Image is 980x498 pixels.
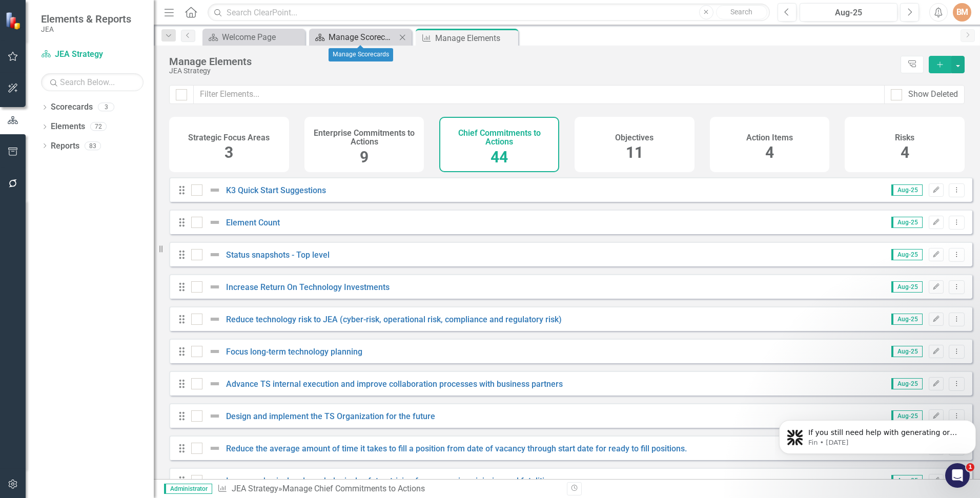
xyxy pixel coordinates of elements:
[209,184,221,196] img: Not Defined
[895,133,914,142] h4: Risks
[226,250,330,260] a: Status snapshots - Top level
[51,140,79,152] a: Reports
[209,345,221,358] img: Not Defined
[226,444,687,453] a: Reduce the average amount of time it takes to fill a position from date of vacancy through start ...
[329,48,393,61] div: Manage Scorecards
[966,463,974,471] span: 1
[226,347,362,357] a: Focus long-term technology planning
[800,3,897,22] button: Aug-25
[5,11,24,30] img: ClearPoint Strategy
[329,31,396,44] div: Manage Scorecards
[98,103,114,112] div: 3
[205,31,302,44] a: Welcome Page
[908,89,958,100] div: Show Deleted
[615,133,654,142] h4: Objectives
[41,49,144,60] a: JEA Strategy
[193,85,885,104] input: Filter Elements...
[746,133,793,142] h4: Action Items
[765,143,774,161] span: 4
[445,129,553,147] h4: Chief Commitments to Actions
[209,378,221,390] img: Not Defined
[730,8,752,16] span: Search
[217,483,559,495] div: » Manage Chief Commitments to Actions
[953,3,971,22] button: BM
[209,216,221,229] img: Not Defined
[435,32,516,45] div: Manage Elements
[226,411,435,421] a: Design and implement the TS Organization for the future
[188,133,270,142] h4: Strategic Focus Areas
[226,315,562,324] a: Reduce technology risk to JEA (cyber-risk, operational risk, compliance and regulatory risk)
[209,474,221,487] img: Not Defined
[41,25,131,33] small: JEA
[41,73,144,91] input: Search Below...
[209,442,221,454] img: Not Defined
[51,121,85,133] a: Elements
[891,184,923,196] span: Aug-25
[226,282,390,292] a: Increase Return On Technology Investments
[226,218,280,227] a: Element Count
[891,378,923,389] span: Aug-25
[208,4,770,22] input: Search ClearPoint...
[891,249,923,260] span: Aug-25
[945,463,970,488] iframe: Intercom live chat
[901,143,909,161] span: 4
[209,313,221,325] img: Not Defined
[226,185,326,195] a: K3 Quick Start Suggestions
[312,31,396,44] a: Manage Scorecards
[224,143,233,161] span: 3
[51,101,93,113] a: Scorecards
[169,67,895,75] div: JEA Strategy
[891,217,923,228] span: Aug-25
[209,281,221,293] img: Not Defined
[169,56,895,67] div: Manage Elements
[164,484,212,494] span: Administrator
[311,129,418,147] h4: Enterprise Commitments to Actions
[626,143,643,161] span: 11
[891,314,923,325] span: Aug-25
[491,148,508,166] span: 44
[222,31,302,44] div: Welcome Page
[360,148,369,166] span: 9
[90,122,107,131] div: 72
[41,13,131,25] span: Elements & Reports
[803,7,894,19] div: Aug-25
[891,281,923,293] span: Aug-25
[891,475,923,486] span: Aug-25
[226,379,563,389] a: Advance TS internal execution and improve collaboration processes with business partners
[232,484,278,493] a: JEA Strategy
[891,346,923,357] span: Aug-25
[85,141,101,150] div: 83
[716,5,767,19] button: Search
[775,399,980,470] iframe: Intercom notifications message
[209,410,221,422] img: Not Defined
[209,248,221,261] img: Not Defined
